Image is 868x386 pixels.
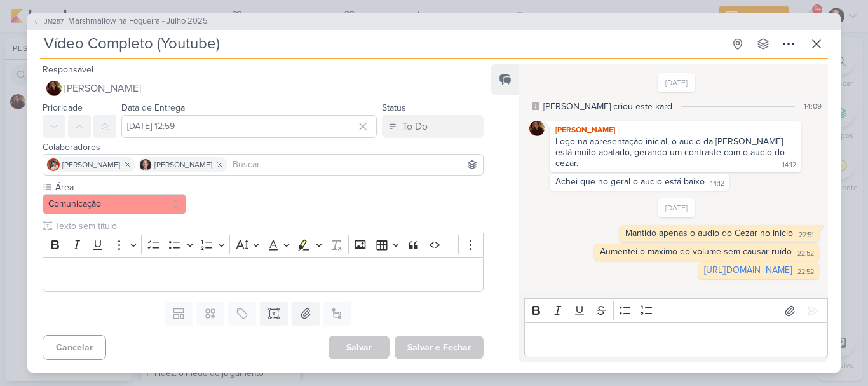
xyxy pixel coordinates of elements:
span: [PERSON_NAME] [64,81,141,96]
button: To Do [382,115,484,138]
div: 14:12 [710,179,724,189]
div: Aumentei o maximo do volume sem causar ruído [600,246,792,257]
img: Jaqueline Molina [46,81,62,96]
div: 22:52 [797,267,814,277]
div: Logo na apresentação inicial, o audio da [PERSON_NAME] está muito abafado, gerando um contraste c... [555,136,787,169]
button: [PERSON_NAME] [43,77,484,100]
input: Kard Sem Título [40,32,724,55]
a: [URL][DOMAIN_NAME] [704,265,792,275]
div: [PERSON_NAME] [552,123,799,136]
div: Editor editing area: main [43,257,484,292]
input: Select a date [121,115,377,138]
img: Jaqueline Molina [529,121,545,136]
span: [PERSON_NAME] [154,159,212,170]
div: Editor toolbar [43,233,484,258]
div: 22:51 [799,230,814,240]
label: Área [54,181,186,194]
button: Comunicação [43,194,186,214]
button: Cancelar [43,335,106,360]
div: Editor toolbar [524,298,828,323]
div: Editor editing area: main [524,322,828,357]
div: 22:52 [797,249,814,259]
div: Mantido apenas o audio do Cezar no inicio [625,228,793,238]
div: To Do [402,119,428,134]
label: Data de Entrega [121,102,185,113]
div: 14:09 [804,100,822,112]
label: Prioridade [43,102,83,113]
img: Cezar Giusti [47,158,60,171]
label: Responsável [43,64,93,75]
div: Colaboradores [43,141,484,154]
div: Achei que no geral o audio está baixo [555,176,705,187]
input: Buscar [230,157,480,172]
div: Jaqueline criou este kard [543,100,672,113]
label: Status [382,102,406,113]
img: Humberto Piedade [139,158,152,171]
div: 14:12 [782,160,796,170]
div: Este log é visível à todos no kard [532,102,539,110]
input: Texto sem título [53,219,484,233]
span: [PERSON_NAME] [62,159,120,170]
